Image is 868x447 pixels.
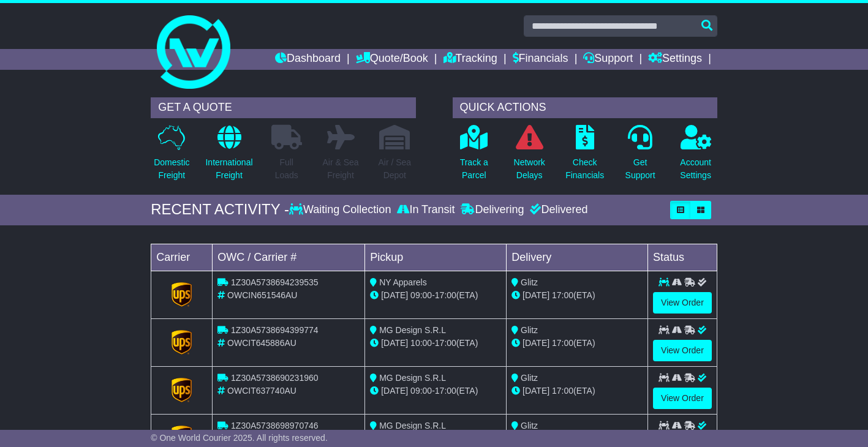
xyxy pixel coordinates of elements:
[513,49,568,70] a: Financials
[583,49,633,70] a: Support
[151,97,415,118] div: GET A QUOTE
[625,124,656,189] a: GetSupport
[552,338,573,348] span: 17:00
[521,421,538,430] span: Glitz
[378,156,411,182] p: Air / Sea Depot
[172,330,192,355] img: GetCarrierServiceLogo
[435,386,456,396] span: 17:00
[521,373,538,383] span: Glitz
[523,338,549,348] span: [DATE]
[552,386,573,396] span: 17:00
[435,290,456,300] span: 17:00
[648,49,702,70] a: Settings
[370,337,501,350] div: - (ETA)
[227,290,297,300] span: OWCIN651546AU
[521,277,538,287] span: Glitz
[511,289,643,302] div: (ETA)
[213,244,365,271] td: OWC / Carrier #
[231,325,318,335] span: 1Z30A5738694399774
[443,49,497,70] a: Tracking
[458,203,527,217] div: Delivering
[172,378,192,402] img: GetCarrierServiceLogo
[205,156,252,182] p: International Freight
[370,385,501,397] div: - (ETA)
[231,421,318,430] span: 1Z30A5738698970746
[379,421,446,430] span: MG Design S.R.L
[511,385,643,397] div: (ETA)
[381,290,408,300] span: [DATE]
[394,203,458,217] div: In Transit
[514,156,545,182] p: Network Delays
[322,156,358,182] p: Air & Sea Freight
[356,49,428,70] a: Quote/Book
[410,290,432,300] span: 09:00
[154,156,189,182] p: Domestic Freight
[511,337,643,350] div: (ETA)
[435,338,456,348] span: 17:00
[653,340,712,361] a: View Order
[648,244,717,271] td: Status
[523,290,549,300] span: [DATE]
[153,124,190,189] a: DomesticFreight
[521,325,538,335] span: Glitz
[565,124,605,189] a: CheckFinancials
[523,386,549,396] span: [DATE]
[227,386,296,396] span: OWCIT637740AU
[151,201,289,219] div: RECENT ACTIVITY -
[205,124,253,189] a: InternationalFreight
[289,203,394,217] div: Waiting Collection
[460,156,488,182] p: Track a Parcel
[552,290,573,300] span: 17:00
[379,277,427,287] span: NY Apparels
[459,124,489,189] a: Track aParcel
[410,386,432,396] span: 09:00
[172,282,192,307] img: GetCarrierServiceLogo
[381,338,408,348] span: [DATE]
[231,373,318,383] span: 1Z30A5738690231960
[680,156,711,182] p: Account Settings
[151,433,328,443] span: © One World Courier 2025. All rights reserved.
[453,97,717,118] div: QUICK ACTIONS
[370,289,501,302] div: - (ETA)
[625,156,655,182] p: Get Support
[527,203,587,217] div: Delivered
[653,388,712,409] a: View Order
[231,277,318,287] span: 1Z30A5738694239535
[381,386,408,396] span: [DATE]
[227,338,296,348] span: OWCIT645886AU
[379,325,446,335] span: MG Design S.R.L
[271,156,302,182] p: Full Loads
[410,338,432,348] span: 10:00
[379,373,446,383] span: MG Design S.R.L
[653,292,712,314] a: View Order
[151,244,213,271] td: Carrier
[275,49,341,70] a: Dashboard
[565,156,604,182] p: Check Financials
[365,244,507,271] td: Pickup
[507,244,648,271] td: Delivery
[513,124,546,189] a: NetworkDelays
[679,124,712,189] a: AccountSettings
